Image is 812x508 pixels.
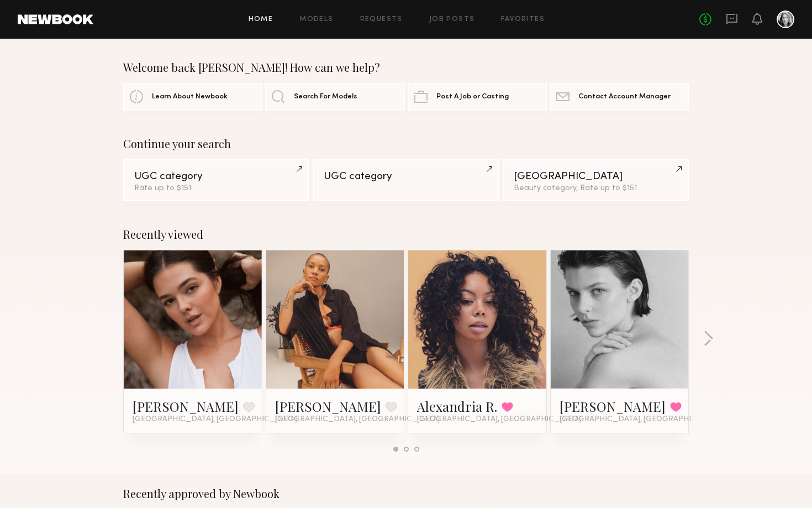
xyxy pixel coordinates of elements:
div: Beauty category, Rate up to $151 [514,185,678,192]
a: UGC category [313,159,499,201]
div: Recently viewed [123,228,689,241]
a: Learn About Newbook [123,83,262,111]
div: Recently approved by Newbook [123,487,689,500]
div: Rate up to $151 [134,185,298,192]
span: [GEOGRAPHIC_DATA], [GEOGRAPHIC_DATA] [417,415,582,424]
a: Models [299,16,333,23]
span: [GEOGRAPHIC_DATA], [GEOGRAPHIC_DATA] [275,415,440,424]
span: Search For Models [294,93,357,101]
div: UGC category [134,171,298,182]
a: [PERSON_NAME] [275,397,381,415]
span: [GEOGRAPHIC_DATA], [GEOGRAPHIC_DATA] [560,415,724,424]
div: UGC category [324,171,488,182]
a: Search For Models [265,83,404,111]
a: Favorites [501,16,545,23]
a: UGC categoryRate up to $151 [123,159,309,201]
div: [GEOGRAPHIC_DATA] [514,171,678,182]
span: Learn About Newbook [152,93,228,101]
span: Post A Job or Casting [436,93,509,101]
span: [GEOGRAPHIC_DATA], [GEOGRAPHIC_DATA] [133,415,297,424]
a: [PERSON_NAME] [560,397,666,415]
a: Alexandria R. [417,397,497,415]
a: [PERSON_NAME] [133,397,239,415]
a: Job Posts [429,16,475,23]
a: Home [249,16,273,23]
div: Welcome back [PERSON_NAME]! How can we help? [123,61,689,74]
a: Contact Account Manager [550,83,689,111]
a: [GEOGRAPHIC_DATA]Beauty category, Rate up to $151 [503,159,689,201]
span: Contact Account Manager [578,93,671,101]
a: Requests [360,16,403,23]
a: Post A Job or Casting [408,83,547,111]
div: Continue your search [123,137,689,150]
